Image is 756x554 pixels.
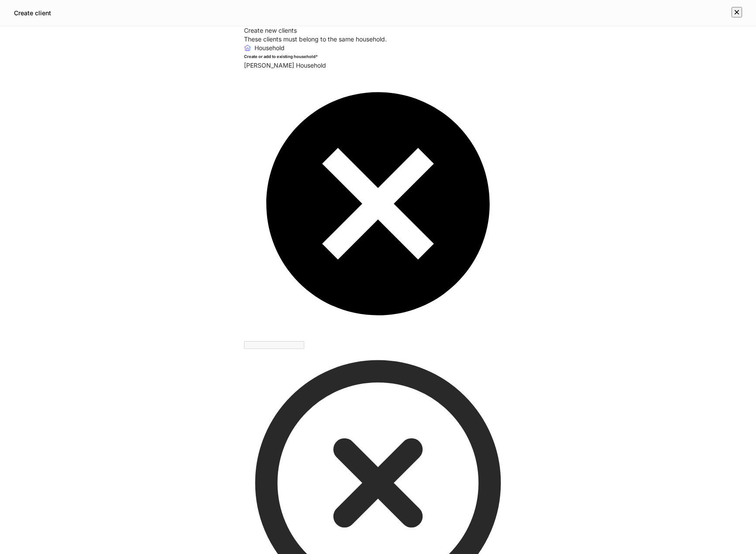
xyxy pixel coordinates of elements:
[244,26,512,35] div: Create new clients
[244,62,326,69] span: [PERSON_NAME] Household
[244,35,512,44] div: These clients must belong to the same household.
[244,61,512,340] div: [PERSON_NAME] Household
[254,44,285,52] div: Household
[244,52,318,61] h6: Create or add to existing household
[14,9,51,17] h5: Create client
